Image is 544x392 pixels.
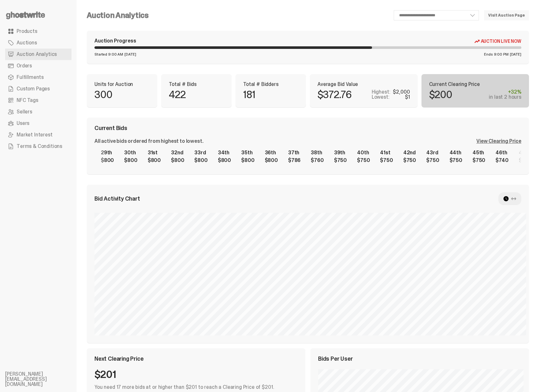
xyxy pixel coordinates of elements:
[243,82,298,87] p: Total # Bidders
[450,150,462,155] div: 44th
[87,12,149,19] h4: Auction Analytics
[311,150,324,155] div: 38th
[372,95,390,100] p: Lowest:
[171,158,184,163] div: $800
[241,150,254,155] div: 35th
[393,89,410,95] div: $2,000
[489,95,521,100] div: in last 2 hours
[403,150,416,155] div: 42nd
[94,196,140,202] span: Bid Activity Chart
[124,52,136,56] span: [DATE]
[484,52,509,56] span: Ends 9:00 PM
[5,129,71,141] a: Market Interest
[218,158,231,163] div: $800
[426,158,439,163] div: $750
[357,158,370,163] div: $750
[17,52,57,57] span: Auction Analytics
[17,86,50,91] span: Custom Pages
[5,118,71,129] a: Users
[426,150,439,155] div: 43rd
[496,158,508,163] div: $740
[94,139,203,144] div: All active bids ordered from highest to lowest.
[372,89,391,95] p: Highest:
[148,158,161,163] div: $800
[5,26,71,37] a: Products
[17,121,29,126] span: Users
[450,158,462,163] div: $750
[5,83,71,95] a: Custom Pages
[241,158,254,163] div: $800
[94,89,113,100] p: 300
[94,52,123,56] span: Started 9:00 AM
[5,49,71,60] a: Auction Analytics
[169,89,186,100] p: 422
[380,150,393,155] div: 41st
[288,158,301,163] div: $786
[317,82,410,87] p: Average Bid Value
[403,158,416,163] div: $750
[265,150,278,155] div: 36th
[357,150,370,155] div: 40th
[405,95,410,100] div: $1
[218,150,231,155] div: 34th
[265,158,278,163] div: $800
[5,60,71,72] a: Orders
[496,150,508,155] div: 46th
[17,29,37,34] span: Products
[17,132,53,137] span: Market Interest
[169,82,224,87] p: Total # Bids
[473,150,485,155] div: 45th
[17,98,38,103] span: NFC Tags
[94,38,136,44] div: Auction Progress
[334,158,347,163] div: $750
[519,158,532,163] div: $709
[489,89,521,95] div: +32%
[334,150,347,155] div: 39th
[194,150,207,155] div: 33rd
[17,144,62,149] span: Terms & Conditions
[5,95,71,106] a: NFC Tags
[510,52,521,56] span: [DATE]
[429,89,452,100] p: $200
[5,141,71,152] a: Terms & Conditions
[124,158,137,163] div: $800
[5,106,71,118] a: Sellers
[94,385,298,390] p: You need 17 more bids at or higher than $201 to reach a Clearing Price of $201.
[94,356,144,362] span: Next Clearing Price
[311,158,324,163] div: $760
[171,150,184,155] div: 32nd
[17,63,32,68] span: Orders
[101,158,114,163] div: $800
[101,150,114,155] div: 29th
[317,89,352,100] p: $372.76
[288,150,301,155] div: 37th
[124,150,137,155] div: 30th
[17,75,44,80] span: Fulfillments
[380,158,393,163] div: $750
[318,356,353,362] span: Bids Per User
[94,125,127,131] span: Current Bids
[5,37,71,49] a: Auctions
[429,82,522,87] p: Current Clearing Price
[194,158,207,163] div: $800
[148,150,161,155] div: 31st
[5,372,82,387] li: [PERSON_NAME][EMAIL_ADDRESS][DOMAIN_NAME]
[473,158,485,163] div: $750
[5,72,71,83] a: Fulfillments
[17,40,37,45] span: Auctions
[243,89,256,100] p: 181
[481,39,521,44] span: Auction Live Now
[476,139,521,144] div: View Clearing Price
[94,369,298,380] div: $201
[484,10,529,20] a: Visit Auction Page
[17,109,32,114] span: Sellers
[94,82,150,87] p: Units for Auction
[519,150,532,155] div: 47th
